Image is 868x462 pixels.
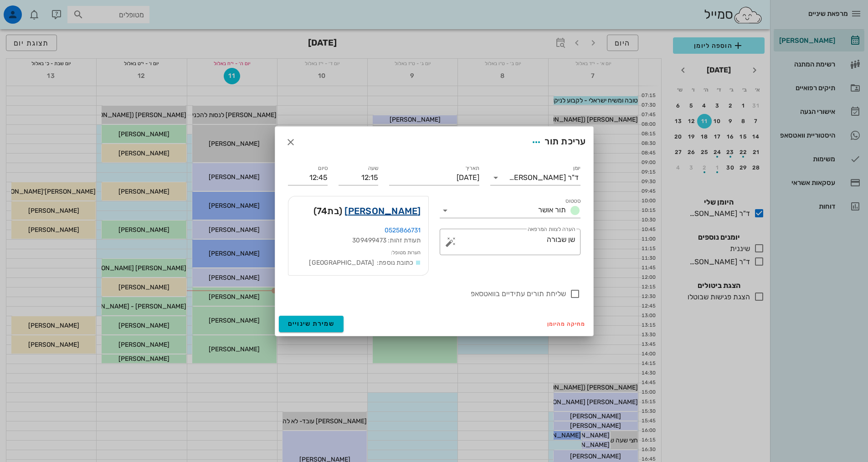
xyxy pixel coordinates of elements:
[288,320,335,328] span: שמירת שינויים
[440,203,580,218] div: סטטוסתור אושר
[317,205,328,216] span: 74
[344,204,421,218] a: [PERSON_NAME]
[391,250,421,256] small: הערות מטופל:
[528,134,586,150] div: עריכת תור
[309,259,413,267] span: כתובת נוספת: [GEOGRAPHIC_DATA]
[527,226,575,233] label: הערה לצוות המרפאה
[385,226,421,234] a: 0525866731
[318,165,328,172] label: סיום
[538,205,566,214] span: תור אושר
[288,289,566,298] label: שליחת תורים עתידיים בוואטסאפ
[544,318,590,330] button: מחיקה מהיומן
[313,204,343,218] span: (בת )
[573,165,580,172] label: יומן
[368,165,378,172] label: שעה
[296,236,421,246] div: תעודת זהות: 309499473
[465,165,479,172] label: תאריך
[490,170,580,185] div: יומןד"ר [PERSON_NAME]
[509,174,579,182] div: ד"ר [PERSON_NAME]
[279,316,344,332] button: שמירת שינויים
[547,321,586,327] span: מחיקה מהיומן
[565,198,580,205] label: סטטוס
